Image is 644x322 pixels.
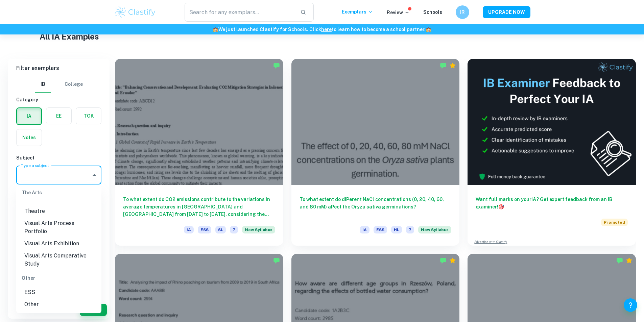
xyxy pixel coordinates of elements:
[114,5,157,19] img: Clastify logo
[273,62,280,69] img: Marked
[616,257,623,264] img: Marked
[76,108,101,124] button: TOK
[1,26,643,33] h6: We just launched Clastify for Schools. Click to learn how to become a school partner.
[474,240,507,244] a: Advertise with Clastify
[213,27,218,32] span: 🏫
[230,226,238,233] span: 7
[440,257,447,264] img: Marked
[198,226,211,233] span: ESS
[21,163,49,168] label: Type a subject
[16,217,101,238] li: Visual Arts Process Portfolio
[449,257,456,264] div: Premium
[468,59,636,185] img: Thumbnail
[406,226,414,233] span: 7
[16,154,101,162] h6: Subject
[391,226,402,233] span: HL
[90,170,99,180] button: Close
[273,257,280,264] img: Marked
[468,59,636,246] a: Want full marks on yourIA? Get expert feedback from an IB examiner!PromotedAdvertise with Clastify
[16,184,101,201] div: The Arts
[360,226,369,233] span: IA
[300,196,452,218] h6: To what extent do diPerent NaCl concentrations (0, 20, 40, 60, and 80 mM) aPect the Oryza sativa ...
[16,270,101,286] div: Other
[242,226,275,233] span: New Syllabus
[40,30,604,43] h1: All IA Examples
[35,76,83,93] div: Filter type choice
[342,8,373,16] p: Exemplars
[17,129,42,146] button: Notes
[184,226,194,233] span: IA
[16,286,101,298] li: ESS
[456,5,469,19] button: IR
[215,226,226,233] span: SL
[426,27,431,32] span: 🏫
[601,219,628,226] span: Promoted
[242,226,275,238] div: Starting from the May 2026 session, the ESS IA requirements have changed. We created this exempla...
[17,108,41,124] button: IA
[16,96,101,103] h6: Category
[449,62,456,69] div: Premium
[626,257,633,264] div: Premium
[387,9,410,16] p: Review
[321,27,332,32] a: here
[46,108,71,124] button: EE
[458,8,466,16] h6: IR
[624,298,637,312] button: Help and Feedback
[291,59,460,246] a: To what extent do diPerent NaCl concentrations (0, 20, 40, 60, and 80 mM) aPect the Oryza sativa ...
[16,298,101,311] li: Other
[185,3,295,22] input: Search for any exemplars...
[440,62,447,69] img: Marked
[123,196,275,218] h6: To what extent do CO2 emissions contribute to the variations in average temperatures in [GEOGRAPH...
[374,226,387,233] span: ESS
[418,226,451,233] span: New Syllabus
[65,76,83,93] button: College
[8,59,110,78] h6: Filter exemplars
[35,76,51,93] button: IB
[476,196,628,210] h6: Want full marks on your IA ? Get expert feedback from an IB examiner!
[115,59,283,246] a: To what extent do CO2 emissions contribute to the variations in average temperatures in [GEOGRAPH...
[498,204,504,209] span: 🎯
[16,250,101,270] li: Visual Arts Comparative Study
[16,238,101,250] li: Visual Arts Exhibition
[418,226,451,238] div: Starting from the May 2026 session, the ESS IA requirements have changed. We created this exempla...
[423,9,442,15] a: Schools
[483,6,530,18] button: UPGRADE NOW
[16,205,101,217] li: Theatre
